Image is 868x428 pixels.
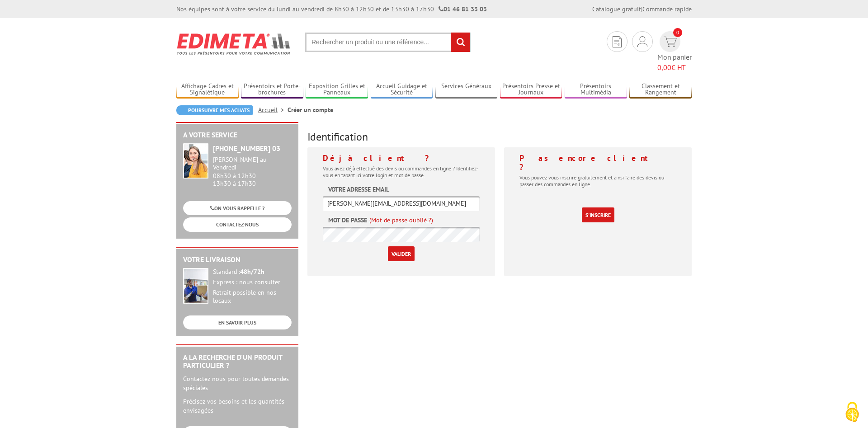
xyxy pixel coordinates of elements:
p: Vous pouvez vous inscrire gratuitement et ainsi faire des devis ou passer des commandes en ligne. [519,174,676,188]
a: Présentoirs et Porte-brochures [241,82,303,97]
h2: Votre livraison [183,256,292,264]
img: widget-livraison.jpg [183,268,208,304]
h4: Déjà client ? [323,154,480,163]
p: Contactez-nous pour toutes demandes spéciales [183,374,292,392]
a: Catalogue gratuit [592,5,641,13]
a: Accueil [258,106,288,114]
h3: Identification [307,131,692,143]
p: Vous avez déjà effectué des devis ou commandes en ligne ? Identifiez-vous en tapant ici votre log... [323,165,480,179]
span: € HT [657,62,692,73]
a: Exposition Grilles et Panneaux [306,82,368,97]
span: Mon panier [657,52,692,73]
strong: 01 46 81 33 03 [439,5,487,13]
img: devis rapide [664,37,677,47]
img: devis rapide [637,36,647,47]
a: Services Généraux [435,82,498,97]
label: Votre adresse email [328,185,389,194]
div: Nos équipes sont à votre service du lundi au vendredi de 8h30 à 12h30 et de 13h30 à 17h30 [176,5,487,14]
h4: Pas encore client ? [519,154,676,172]
img: Cookies (fenêtre modale) [841,401,863,423]
a: S'inscrire [582,207,614,222]
a: EN SAVOIR PLUS [183,315,292,329]
div: 08h30 à 12h30 13h30 à 17h30 [213,156,292,187]
a: Accueil Guidage et Sécurité [371,82,433,97]
p: Précisez vos besoins et les quantités envisagées [183,397,292,415]
a: Classement et Rangement [629,82,692,97]
div: Retrait possible en nos locaux [213,289,292,305]
div: Standard : [213,268,292,276]
a: Présentoirs Presse et Journaux [500,82,562,97]
a: Affichage Cadres et Signalétique [176,82,239,97]
a: ON VOUS RAPPELLE ? [183,201,292,215]
a: devis rapide 0 Mon panier 0,00€ HT [657,31,692,73]
img: widget-service.jpg [183,143,208,179]
strong: 48h/72h [240,268,264,276]
div: [PERSON_NAME] au Vendredi [213,156,292,171]
h2: A votre service [183,131,292,139]
li: Créer un compte [288,105,333,114]
h2: A la recherche d'un produit particulier ? [183,353,292,369]
div: | [592,5,692,14]
span: 0 [673,28,682,37]
strong: [PHONE_NUMBER] 03 [213,144,280,153]
input: Valider [388,246,415,261]
a: CONTACTEZ-NOUS [183,217,292,231]
a: Commande rapide [642,5,692,13]
input: rechercher [451,33,470,52]
img: devis rapide [613,36,622,47]
label: Mot de passe [328,216,367,225]
button: Cookies (fenêtre modale) [836,397,868,428]
input: Rechercher un produit ou une référence... [305,33,471,52]
span: 0,00 [657,63,671,72]
a: Poursuivre mes achats [176,105,253,115]
div: Express : nous consulter [213,278,292,287]
a: Présentoirs Multimédia [565,82,627,97]
img: Edimeta [176,27,292,61]
a: (Mot de passe oublié ?) [369,216,433,225]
